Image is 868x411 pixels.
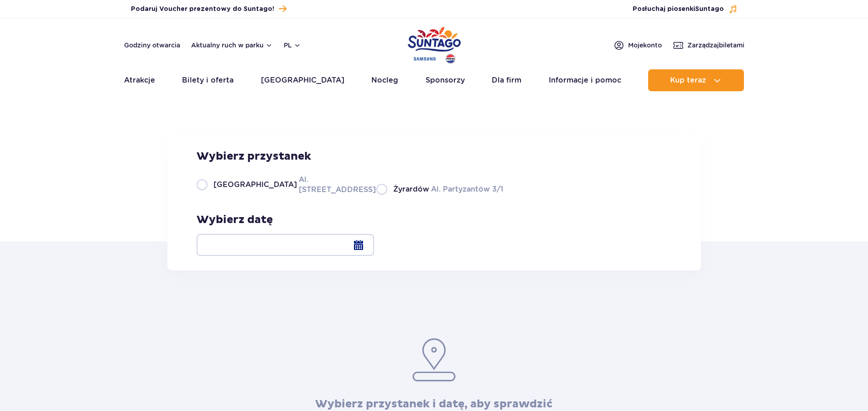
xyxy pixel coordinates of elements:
[648,69,744,91] button: Kup teraz
[376,183,503,195] label: Al. Partyzantów 3/1
[191,42,273,49] button: Aktualny ruch w parku
[371,69,398,91] a: Nocleg
[213,180,297,190] span: [GEOGRAPHIC_DATA]
[261,69,344,91] a: [GEOGRAPHIC_DATA]
[673,40,744,51] a: Zarządzajbiletami
[687,41,744,50] span: Zarządzaj biletami
[197,150,503,163] h3: Wybierz przystanek
[426,69,465,91] a: Sponsorzy
[492,69,521,91] a: Dla firm
[670,76,706,84] span: Kup teraz
[633,5,724,14] span: Posłuchaj piosenki
[197,174,365,195] label: Al. [STREET_ADDRESS]
[284,41,301,50] button: pl
[549,69,621,91] a: Informacje i pomoc
[393,184,429,194] span: Żyrardów
[408,23,461,65] a: Park of Poland
[124,41,180,50] a: Godziny otwarcia
[695,6,724,12] span: Suntago
[124,69,155,91] a: Atrakcje
[182,69,234,91] a: Bilety i oferta
[411,337,457,383] img: pin.953eee3c.svg
[628,41,662,50] span: Moje konto
[131,5,274,14] span: Podaruj Voucher prezentowy do Suntago!
[633,5,738,14] button: Posłuchaj piosenkiSuntago
[131,3,286,15] a: Podaruj Voucher prezentowy do Suntago!
[613,40,662,51] a: Mojekonto
[197,213,374,227] h3: Wybierz datę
